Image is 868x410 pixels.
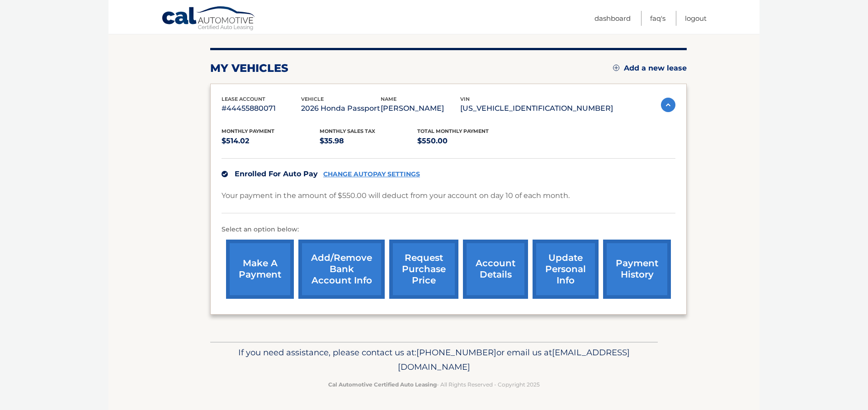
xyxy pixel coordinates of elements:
[323,170,420,178] a: CHANGE AUTOPAY SETTINGS
[460,96,470,102] span: vin
[685,11,707,26] a: Logout
[222,96,265,102] span: lease account
[603,240,671,299] a: payment history
[613,65,619,71] img: add.svg
[661,98,675,112] img: accordion-active.svg
[417,135,515,147] p: $550.00
[320,135,418,147] p: $35.98
[301,102,381,115] p: 2026 Honda Passport
[222,171,228,177] img: check.svg
[226,240,294,299] a: make a payment
[235,170,318,178] span: Enrolled For Auto Pay
[222,102,301,115] p: #44455880071
[222,135,320,147] p: $514.02
[460,102,613,115] p: [US_VEHICLE_IDENTIFICATION_NUMBER]
[210,61,288,75] h2: my vehicles
[216,345,652,374] p: If you need assistance, please contact us at: or email us at
[533,240,599,299] a: update personal info
[320,128,375,134] span: Monthly sales Tax
[222,189,570,202] p: Your payment in the amount of $550.00 will deduct from your account on day 10 of each month.
[613,64,687,73] a: Add a new lease
[416,347,496,358] span: [PHONE_NUMBER]
[161,6,256,32] a: Cal Automotive
[594,11,631,26] a: Dashboard
[463,240,528,299] a: account details
[650,11,665,26] a: FAQ's
[216,380,652,389] p: - All Rights Reserved - Copyright 2025
[298,240,385,299] a: Add/Remove bank account info
[222,128,274,134] span: Monthly Payment
[328,381,437,388] strong: Cal Automotive Certified Auto Leasing
[381,102,460,115] p: [PERSON_NAME]
[222,224,675,235] p: Select an option below:
[417,128,489,134] span: Total Monthly Payment
[381,96,396,102] span: name
[389,240,458,299] a: request purchase price
[301,96,324,102] span: vehicle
